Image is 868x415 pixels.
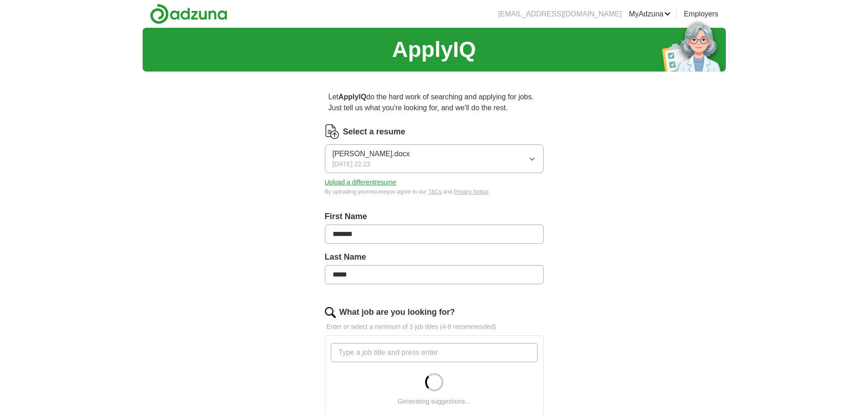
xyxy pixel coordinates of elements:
label: Last Name [325,251,544,263]
img: Adzuna logo [150,4,227,24]
span: [PERSON_NAME].docx [333,149,410,159]
div: By uploading your resume you agree to our and . [325,188,544,196]
strong: ApplyIQ [339,93,366,101]
h1: ApplyIQ [392,33,476,66]
p: Let do the hard work of searching and applying for jobs. Just tell us what you're looking for, an... [325,88,544,117]
button: [PERSON_NAME].docx[DATE] 22:23 [325,144,544,173]
button: Upload a differentresume [325,178,396,187]
input: Type a job title and press enter [331,343,538,362]
label: Select a resume [343,126,406,138]
a: MyAdzuna [629,9,671,20]
a: Privacy Notice [454,189,489,195]
div: Generating suggestions... [398,397,471,406]
img: search.png [325,307,336,318]
label: First Name [325,210,544,223]
a: T&Cs [428,189,442,195]
img: CV Icon [325,124,339,139]
li: [EMAIL_ADDRESS][DOMAIN_NAME] [498,9,621,20]
label: What job are you looking for? [339,306,455,318]
a: Employers [684,9,719,20]
p: Enter or select a minimum of 3 job titles (4-8 recommended) [325,322,544,332]
span: [DATE] 22:23 [333,159,370,169]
